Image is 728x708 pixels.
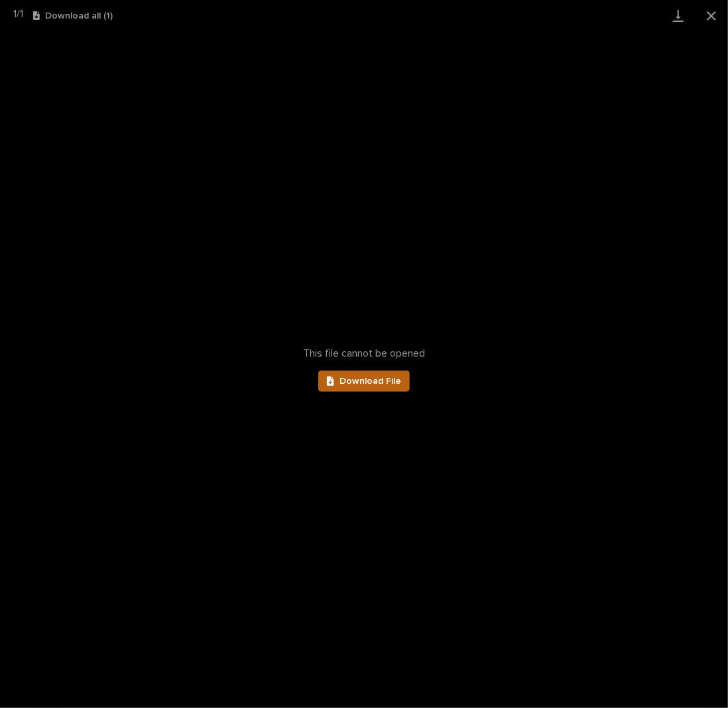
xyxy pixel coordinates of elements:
span: This file cannot be opened [303,347,425,360]
button: Download all (1) [33,11,113,21]
span: Download File [339,377,401,386]
span: 1 [20,9,23,19]
span: 1 [13,9,17,19]
a: Download File [318,371,410,392]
